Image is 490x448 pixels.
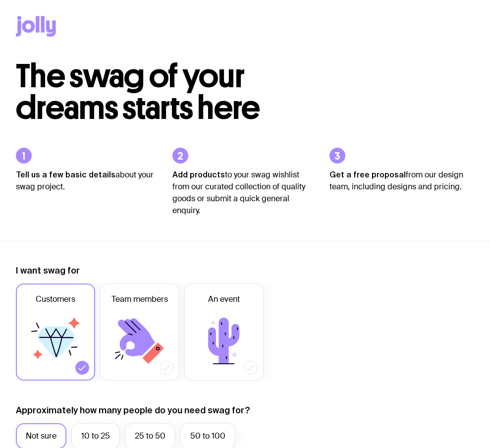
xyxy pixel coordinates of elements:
[111,293,168,305] span: Team members
[16,56,260,127] span: The swag of your dreams starts here
[172,170,225,179] strong: Add products
[36,293,75,305] span: Customers
[208,293,240,305] span: An event
[329,168,474,193] p: from our design team, including designs and pricing.
[16,168,161,193] p: about your swag project.
[329,170,406,179] strong: Get a free proposal
[16,170,115,179] strong: Tell us a few basic details
[16,265,80,277] label: I want swag for
[172,168,317,217] p: to your swag wishlist from our curated collection of quality goods or submit a quick general enqu...
[16,404,250,416] label: Approximately how many people do you need swag for?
